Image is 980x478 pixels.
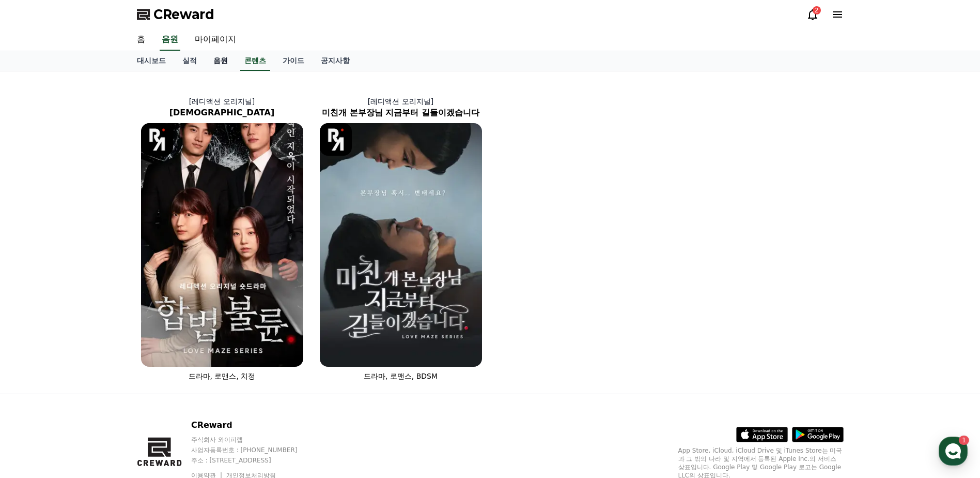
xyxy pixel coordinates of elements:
p: 주식회사 와이피랩 [191,436,317,444]
p: [레디액션 오리지널] [133,96,312,107]
p: 주소 : [STREET_ADDRESS] [191,456,317,465]
img: 미친개 본부장님 지금부터 길들이겠습니다 [320,123,482,367]
a: 공지사항 [313,51,358,71]
h2: [DEMOGRAPHIC_DATA] [133,107,312,119]
a: 홈 [129,29,153,51]
a: 1대화 [68,328,133,354]
p: CReward [191,419,317,431]
span: 드라마, 로맨스, 치정 [189,372,256,380]
span: 홈 [33,343,39,352]
span: CReward [153,6,214,23]
span: 설정 [160,343,172,352]
a: 실적 [174,51,205,71]
a: 가이드 [274,51,313,71]
p: [레디액션 오리지널] [312,96,490,107]
img: [object Object] Logo [320,123,352,156]
a: 콘텐츠 [240,51,270,71]
img: 합법불륜 [141,123,303,367]
a: 음원 [205,51,236,71]
h2: 미친개 본부장님 지금부터 길들이겠습니다 [312,107,490,119]
span: 대화 [95,344,107,352]
a: 마이페이지 [186,29,244,51]
a: 2 [806,8,819,21]
img: [object Object] Logo [141,123,174,156]
span: 드라마, 로맨스, BDSM [364,372,438,380]
a: [레디액션 오리지널] 미친개 본부장님 지금부터 길들이겠습니다 미친개 본부장님 지금부터 길들이겠습니다 [object Object] Logo 드라마, 로맨스, BDSM [312,88,490,390]
span: 1 [105,327,108,336]
a: [레디액션 오리지널] [DEMOGRAPHIC_DATA] 합법불륜 [object Object] Logo 드라마, 로맨스, 치정 [133,88,312,390]
a: 설정 [133,328,198,354]
a: 음원 [160,29,180,51]
a: CReward [137,6,214,23]
div: 2 [813,6,821,14]
p: 사업자등록번호 : [PHONE_NUMBER] [191,446,317,454]
a: 홈 [3,328,68,354]
a: 대시보드 [129,51,174,71]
